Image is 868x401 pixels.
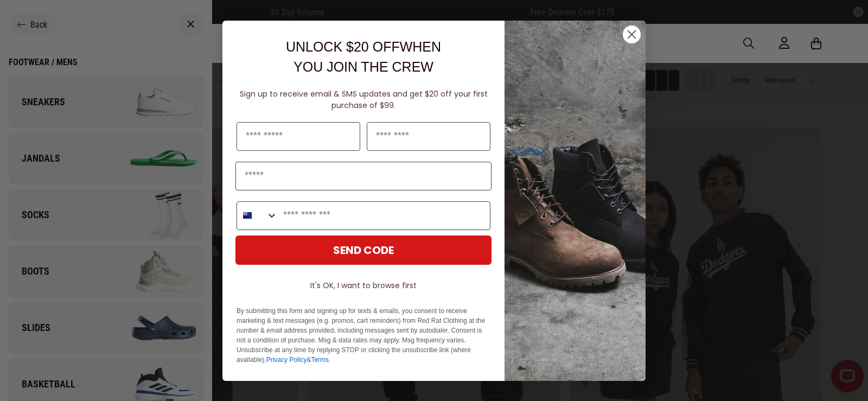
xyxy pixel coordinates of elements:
button: Search Countries [237,202,278,230]
span: YOU JOIN THE CREW [293,59,433,74]
button: SEND CODE [235,235,492,265]
button: It's OK, I want to browse first [235,276,492,295]
span: UNLOCK $20 OFF [286,39,400,54]
a: Privacy Policy [266,356,307,364]
button: Open LiveChat chat widget [9,4,41,37]
input: Email [235,162,492,190]
span: WHEN [400,39,441,54]
input: First Name [237,122,360,151]
span: Sign up to receive email & SMS updates and get $20 off your first purchase of $99. [240,88,488,111]
img: New Zealand [243,211,252,220]
p: By submitting this form and signing up for texts & emails, you consent to receive marketing & tex... [237,306,490,365]
button: Close dialog [622,25,641,44]
img: f7662613-148e-4c88-9575-6c6b5b55a647.jpeg [505,21,646,381]
a: Terms [311,356,329,364]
